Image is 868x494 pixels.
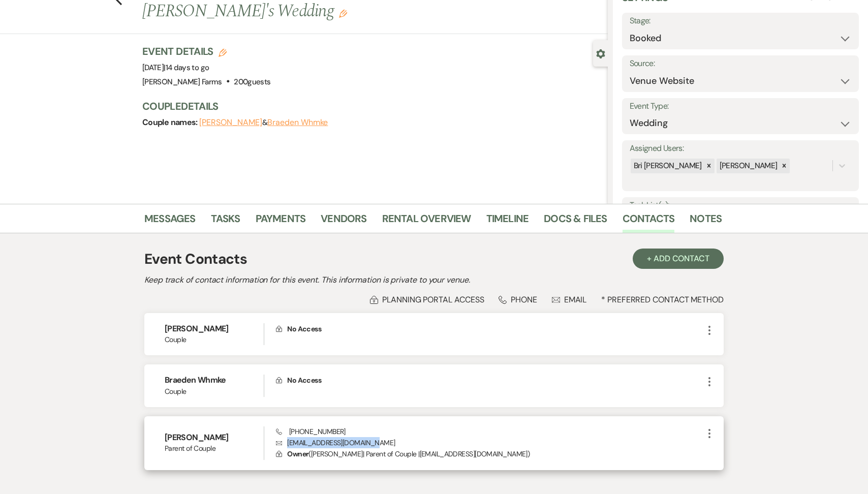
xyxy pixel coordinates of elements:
[596,48,605,58] button: Close lead details
[486,210,529,233] a: Timeline
[321,210,366,233] a: Vendors
[339,9,347,18] button: Edit
[144,274,724,286] h2: Keep track of contact information for this event. This information is private to your venue.
[165,334,264,345] span: Couple
[211,210,240,233] a: Tasks
[142,63,209,73] span: [DATE]
[165,443,264,454] span: Parent of Couple
[165,386,264,397] span: Couple
[544,210,607,233] a: Docs & Files
[630,56,851,71] label: Source:
[234,77,270,87] span: 200 guests
[164,63,209,73] span: |
[142,77,222,87] span: [PERSON_NAME] Farms
[276,448,703,459] p: ( [PERSON_NAME] | Parent of Couple | [EMAIL_ADDRESS][DOMAIN_NAME] )
[287,376,321,385] span: No Access
[499,294,537,305] div: Phone
[552,294,587,305] div: Email
[199,118,262,127] button: [PERSON_NAME]
[717,159,779,173] div: [PERSON_NAME]
[690,210,722,233] a: Notes
[370,294,484,305] div: Planning Portal Access
[165,323,264,334] h6: [PERSON_NAME]
[165,432,264,443] h6: [PERSON_NAME]
[276,437,703,448] p: [EMAIL_ADDRESS][DOMAIN_NAME]
[382,210,471,233] a: Rental Overview
[630,99,851,114] label: Event Type:
[631,159,703,173] div: Bri [PERSON_NAME]
[142,117,199,128] span: Couple names:
[166,63,209,73] span: 14 days to go
[256,210,306,233] a: Payments
[142,44,270,58] h3: Event Details
[623,210,675,233] a: Contacts
[630,141,851,156] label: Assigned Users:
[142,99,598,113] h3: Couple Details
[287,324,321,333] span: No Access
[144,210,196,233] a: Messages
[267,118,328,127] button: Braeden Whmke
[165,375,264,386] h6: Braeden Whmke
[630,14,851,28] label: Stage:
[287,449,308,458] span: Owner
[199,117,328,128] span: &
[276,427,346,436] span: [PHONE_NUMBER]
[144,294,724,305] div: * Preferred Contact Method
[633,249,724,269] button: + Add Contact
[144,249,247,270] h1: Event Contacts
[630,198,851,213] label: Task List(s):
